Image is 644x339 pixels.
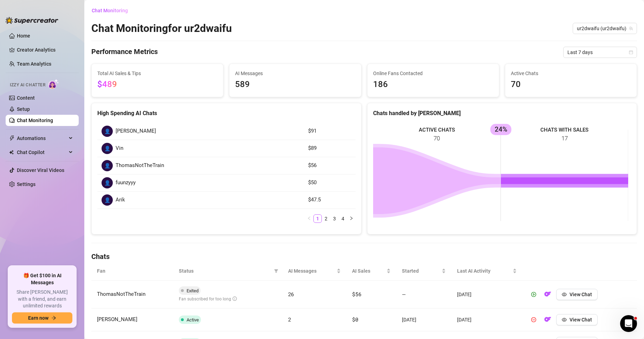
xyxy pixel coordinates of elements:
[346,261,396,281] th: AI Sales
[352,316,358,323] span: $0
[91,261,173,281] th: Fan
[282,261,347,281] th: AI Messages
[542,314,553,325] button: OF
[396,281,451,308] td: —
[97,291,145,297] span: ThomasNotTheTrain
[531,317,536,322] span: pause-circle
[9,150,14,155] img: Chat Copilot
[331,215,338,222] a: 3
[273,266,280,276] span: filter
[116,127,156,135] span: [PERSON_NAME]
[235,78,355,91] span: 589
[288,316,291,323] span: 2
[10,82,45,88] span: Izzy AI Chatter
[451,308,522,331] td: [DATE]
[12,272,72,286] span: 🎁 Get $100 in AI Messages
[17,95,35,101] a: Content
[187,288,199,293] span: Exited
[544,316,551,323] img: OF
[102,177,113,188] div: 👤
[308,127,351,135] article: $91
[562,292,567,297] span: eye
[233,297,237,301] span: info-circle
[17,44,73,55] a: Creator Analytics
[347,214,356,223] button: right
[308,179,351,187] article: $50
[542,318,553,324] a: OF
[116,179,136,187] span: fuunzyyy
[567,47,633,58] span: Last 7 days
[451,281,522,308] td: [DATE]
[339,214,347,223] li: 4
[307,216,311,220] span: left
[373,78,493,91] span: 186
[9,135,15,141] span: thunderbolt
[396,261,451,281] th: Started
[17,147,67,158] span: Chat Copilot
[402,267,440,275] span: Started
[97,109,356,118] div: High Spending AI Chats
[620,315,637,332] iframe: Intercom live chat
[91,47,158,58] h4: Performance Metrics
[570,292,592,297] span: View Chat
[17,61,51,67] a: Team Analytics
[116,161,164,170] span: ThomasNotTheTrain
[102,143,113,154] div: 👤
[97,69,217,77] span: Total AI Sales & Tips
[629,50,633,54] span: calendar
[51,315,56,320] span: arrow-right
[17,181,35,187] a: Settings
[17,167,64,173] a: Discover Viral Videos
[288,267,336,275] span: AI Messages
[629,26,633,31] span: team
[542,289,553,300] button: OF
[556,289,598,300] button: View Chat
[308,196,351,204] article: $47.5
[577,23,633,34] span: ur2dwaifu (ur2dwaifu)
[322,215,330,222] a: 2
[511,69,631,77] span: Active Chats
[12,289,72,310] span: Share [PERSON_NAME] with a friend, and earn unlimited rewards
[349,216,353,220] span: right
[17,106,30,112] a: Setup
[116,196,125,204] span: Arik
[339,215,347,222] a: 4
[91,5,134,16] button: Chat Monitoring
[187,317,199,323] span: Active
[6,17,58,24] img: logo-BBDzfeDw.svg
[330,214,339,223] li: 3
[305,214,313,223] button: left
[235,69,355,77] span: AI Messages
[373,69,493,77] span: Online Fans Contacted
[314,215,321,222] a: 1
[92,8,128,13] span: Chat Monitoring
[556,314,598,325] button: View Chat
[116,144,123,153] span: Vin
[373,109,631,118] div: Chats handled by [PERSON_NAME]
[179,267,271,275] span: Status
[91,22,232,35] h2: Chat Monitoring for ur2dwaifu
[17,133,67,144] span: Automations
[352,267,385,275] span: AI Sales
[28,315,48,321] span: Earn now
[97,79,117,89] span: $489
[562,317,567,322] span: eye
[308,144,351,153] article: $89
[531,292,536,297] span: play-circle
[347,214,356,223] li: Next Page
[48,79,59,89] img: AI Chatter
[91,252,637,261] h4: Chats
[544,291,551,298] img: OF
[97,316,137,323] span: [PERSON_NAME]
[179,297,237,301] span: Fan subscribed for too long
[542,293,553,299] a: OF
[12,312,72,324] button: Earn nowarrow-right
[288,291,294,298] span: 26
[17,118,53,123] a: Chat Monitoring
[308,161,351,170] article: $56
[511,78,631,91] span: 70
[451,261,522,281] th: Last AI Activity
[102,160,113,171] div: 👤
[17,33,30,39] a: Home
[313,214,322,223] li: 1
